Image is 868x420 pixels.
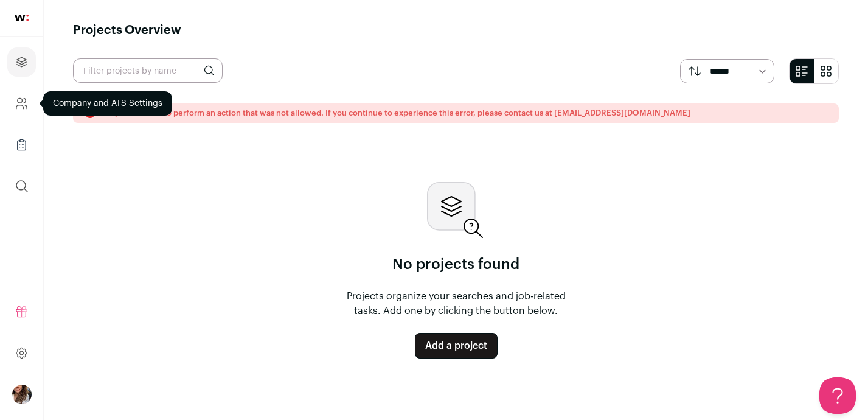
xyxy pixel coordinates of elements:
[819,377,856,414] iframe: Help Scout Beacon - Open
[415,333,498,359] a: Add a project
[7,89,36,118] a: Company and ATS Settings
[43,91,172,116] div: Company and ATS Settings
[12,385,32,404] button: Open dropdown
[73,22,181,39] h1: Projects Overview
[339,289,573,318] p: Projects organize your searches and job-related tasks. Add one by clicking the button below.
[392,255,519,275] p: No projects found
[12,385,32,404] img: 19666833-medium_jpg
[73,58,223,83] input: Filter projects by name
[103,108,690,118] p: Oops! You tried to perform an action that was not allowed. If you continue to experience this err...
[7,47,36,77] a: Projects
[7,130,36,159] a: Company Lists
[15,15,29,21] img: wellfound-shorthand-0d5821cbd27db2630d0214b213865d53afaa358527fdda9d0ea32b1df1b89c2c.svg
